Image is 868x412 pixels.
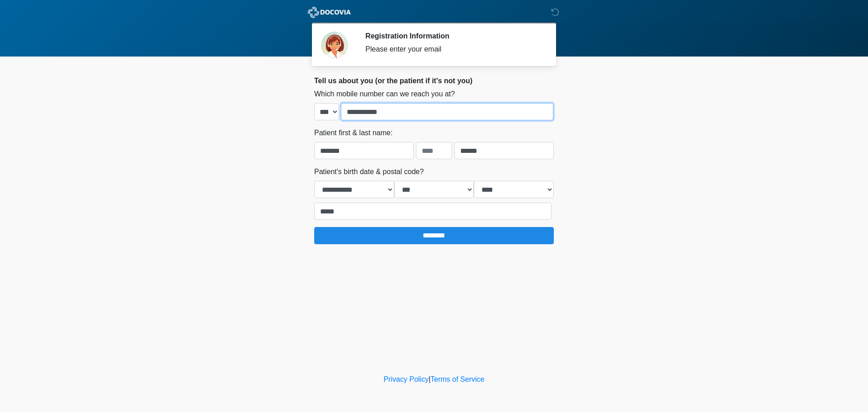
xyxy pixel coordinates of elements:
[314,128,392,138] label: Patient first & last name:
[321,32,348,59] img: Agent Avatar
[314,166,424,177] label: Patient's birth date & postal code?
[365,44,540,55] div: Please enter your email
[429,375,430,383] a: |
[365,32,540,40] h2: Registration Information
[430,375,484,383] a: Terms of Service
[384,375,429,383] a: Privacy Policy
[305,7,354,18] img: ABC Med Spa- GFEase Logo
[314,76,554,85] h2: Tell us about you (or the patient if it's not you)
[314,89,455,99] label: Which mobile number can we reach you at?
